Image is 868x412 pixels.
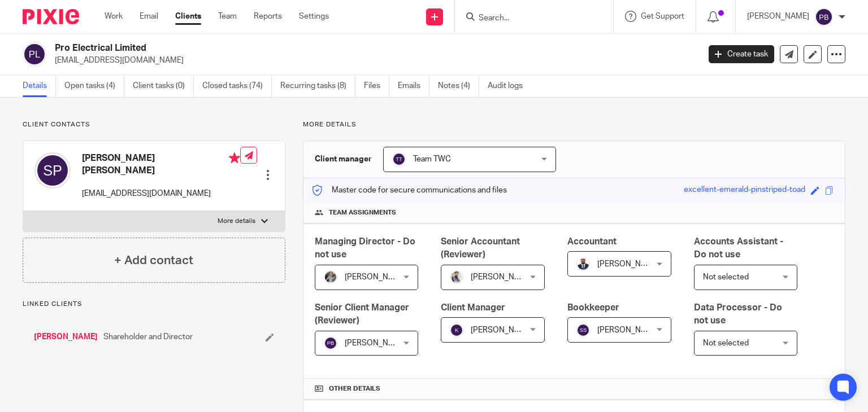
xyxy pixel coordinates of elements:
a: Create task [709,45,774,63]
span: [PERSON_NAME] [597,326,659,334]
a: Details [23,75,56,97]
span: Accounts Assistant - Do not use [694,237,783,259]
input: Search [478,14,579,24]
a: Recurring tasks (8) [280,75,355,97]
a: [PERSON_NAME] [34,331,98,343]
a: Audit logs [488,75,531,97]
span: Get Support [641,12,684,20]
span: [PERSON_NAME] [471,326,533,334]
span: Team TWC [413,155,451,163]
a: Clients [175,11,201,22]
a: Emails [398,75,429,97]
span: Not selected [703,339,749,347]
a: Client tasks (0) [133,75,194,97]
span: Senior Accountant (Reviewer) [441,237,520,259]
h2: Pro Electrical Limited [55,42,565,54]
span: Accountant [567,237,617,246]
img: svg%3E [324,336,337,350]
p: More details [303,120,845,129]
a: Notes (4) [438,75,479,97]
a: Work [105,11,123,22]
span: [PERSON_NAME] [345,273,407,281]
span: [PERSON_NAME] [597,260,659,268]
span: Bookkeeper [567,303,619,312]
i: Primary [229,152,240,164]
p: [EMAIL_ADDRESS][DOMAIN_NAME] [82,188,240,199]
a: Reports [254,11,282,22]
div: excellent-emerald-pinstriped-toad [684,184,805,197]
h4: [PERSON_NAME] [PERSON_NAME] [82,152,240,177]
a: Open tasks (4) [64,75,124,97]
h4: + Add contact [114,252,193,269]
img: svg%3E [450,323,463,337]
a: Email [140,11,158,22]
img: Pixie%2002.jpg [450,270,463,284]
img: Pixie [23,9,79,24]
img: WhatsApp%20Image%202022-05-18%20at%206.27.04%20PM.jpeg [576,257,590,271]
a: Settings [299,11,329,22]
h3: Client manager [315,154,372,165]
a: Files [364,75,389,97]
a: Closed tasks (74) [202,75,272,97]
span: Managing Director - Do not use [315,237,415,259]
img: svg%3E [23,42,46,66]
span: Team assignments [329,208,396,217]
img: svg%3E [815,8,833,26]
span: Senior Client Manager (Reviewer) [315,303,409,325]
a: Team [218,11,237,22]
span: Shareholder and Director [103,331,193,343]
p: Master code for secure communications and files [312,185,507,196]
span: Client Manager [441,303,505,312]
img: svg%3E [392,152,406,166]
span: Other details [329,384,380,393]
span: Data Processor - Do not use [694,303,782,325]
p: [PERSON_NAME] [747,11,809,22]
span: [PERSON_NAME] [345,339,407,347]
p: Client contacts [23,120,285,129]
p: Linked clients [23,300,285,309]
img: svg%3E [34,152,71,189]
p: More details [218,217,255,226]
p: [EMAIL_ADDRESS][DOMAIN_NAME] [55,55,692,66]
span: [PERSON_NAME] [471,273,533,281]
img: svg%3E [576,323,590,337]
span: Not selected [703,273,749,281]
img: -%20%20-%20studio@ingrained.co.uk%20for%20%20-20220223%20at%20101413%20-%201W1A2026.jpg [324,270,337,284]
